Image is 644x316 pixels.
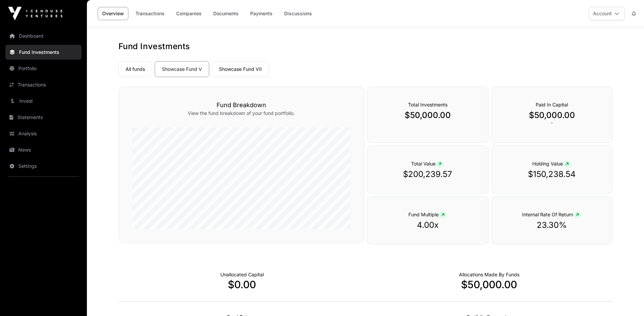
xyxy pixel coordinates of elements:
[246,7,277,20] a: Payments
[411,161,444,166] span: Total Value
[459,271,519,278] p: Capital Deployed Into Companies
[408,212,447,217] span: Fund Multiple
[5,126,81,141] a: Analysis
[491,86,613,143] div: `
[5,159,81,174] a: Settings
[5,77,81,92] a: Transactions
[212,61,269,77] a: Showcase Fund VII
[209,7,243,20] a: Documents
[505,110,599,121] p: $50,000.00
[98,7,128,20] a: Overview
[155,61,209,77] a: Showcase Fund V
[408,102,447,107] span: Total Investments
[118,41,613,52] h1: Fund Investments
[132,100,350,110] h3: Fund Breakdown
[381,169,475,180] p: $200,239.57
[366,278,613,291] p: $50,000.00
[5,28,81,43] a: Dashboard
[5,142,81,157] a: News
[522,212,582,217] span: Internal Rate Of Return
[172,7,206,20] a: Companies
[118,61,152,77] a: All funds
[505,169,599,180] p: $150,238.54
[532,161,571,166] span: Holding Value
[381,220,475,231] p: 4.00x
[5,61,81,76] a: Portfolio
[5,45,81,60] a: Fund Investments
[132,110,350,117] p: View the fund breakdown of your fund portfolio.
[505,220,599,231] p: 23.30%
[5,94,81,108] a: Invest
[220,271,264,278] p: Cash not yet allocated
[589,7,625,20] button: Account
[280,7,316,20] a: Discussions
[118,278,366,291] p: $0.00
[5,110,81,125] a: Statements
[131,7,169,20] a: Transactions
[8,7,62,20] img: Icehouse Ventures Logo
[536,102,568,107] span: Paid In Capital
[381,110,475,121] p: $50,000.00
